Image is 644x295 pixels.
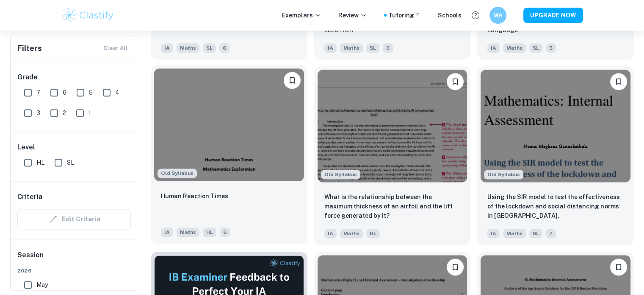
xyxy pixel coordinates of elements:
span: SL [529,43,542,53]
a: Tutoring [388,11,421,20]
img: Clastify logo [61,7,115,24]
p: Review [338,11,367,20]
a: Schools [438,11,462,20]
span: 2 [63,108,66,118]
span: Maths [177,228,199,237]
span: SL [203,43,216,53]
span: SL [366,43,379,53]
h6: Criteria [17,192,42,202]
span: Old Syllabus [158,169,197,178]
span: IA [487,229,500,238]
div: Although this IA is written for the old math syllabus (last exam in November 2020), the current I... [484,170,523,179]
span: IA [161,228,173,237]
span: Maths [340,43,363,53]
span: Maths [340,229,363,238]
span: HL [366,229,380,238]
h6: Grade [17,72,131,82]
span: 6 [63,88,66,97]
span: Maths [503,43,526,53]
span: IA [487,43,500,53]
span: SL [529,229,542,238]
button: Help and Feedback [468,8,483,22]
span: 6 [219,43,229,53]
span: May [36,280,48,289]
span: 1 [88,108,91,118]
span: 4 [115,88,119,97]
h6: Level [17,142,131,152]
span: 5 [546,43,556,53]
p: Using the SIR model to test the effectiveness of the lockdown and social distancing norms in Tami... [487,192,624,220]
span: 2026 [17,267,131,275]
span: Old Syllabus [321,170,360,179]
button: Bookmark [610,73,627,90]
span: 5 [89,88,93,97]
a: Although this IA is written for the old math syllabus (last exam in November 2020), the current I... [314,66,471,245]
span: IA [161,43,173,53]
span: IA [324,229,337,238]
button: Bookmark [610,258,627,275]
div: Although this IA is written for the old math syllabus (last exam in November 2020), the current I... [158,169,197,178]
img: Maths IA example thumbnail: Using the SIR model to test the effectiv [481,70,630,182]
p: Human Reaction Times [161,191,228,201]
button: Bookmark [284,72,301,89]
span: Maths [503,229,526,238]
button: Bookmark [447,258,464,275]
p: What is the relationship between the maximum thickness of an airfoil and the lift force generated... [324,192,461,220]
span: 7 [546,229,556,238]
h6: Filters [17,42,42,54]
button: MA [489,7,506,24]
span: SL [67,158,74,167]
span: 7 [36,88,40,97]
h6: Session [17,250,131,267]
div: Although this IA is written for the old math syllabus (last exam in November 2020), the current I... [321,170,360,179]
div: Criteria filters are unavailable when searching by topic [17,209,131,229]
p: Exemplars [282,11,321,20]
span: Maths [177,43,199,53]
button: UPGRADE NOW [523,8,583,23]
span: 3 [36,108,40,118]
span: Old Syllabus [484,170,523,179]
span: 6 [383,43,393,53]
img: Maths IA example thumbnail: Human Reaction Times [154,68,304,181]
button: Bookmark [447,73,464,90]
a: Although this IA is written for the old math syllabus (last exam in November 2020), the current I... [477,66,634,245]
a: Although this IA is written for the old math syllabus (last exam in November 2020), the current I... [151,66,307,245]
span: 6 [220,228,230,237]
img: Maths IA example thumbnail: What is the relationship between the max [318,70,467,182]
h6: MA [493,11,503,20]
span: HL [203,228,216,237]
span: HL [36,158,44,167]
span: IA [324,43,337,53]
